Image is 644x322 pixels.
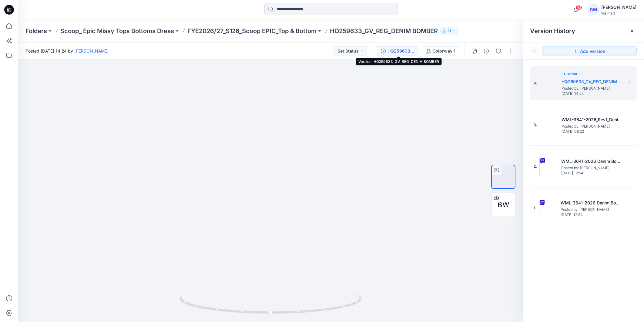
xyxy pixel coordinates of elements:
span: BW [498,199,509,210]
h5: HQ259633_GV_REG_DENIM BOMBER [562,78,622,85]
span: Current [564,72,577,76]
a: Folders [25,27,47,35]
button: Close [629,29,634,33]
span: Posted by: Gayan Mahawithanalage [562,85,622,91]
span: 2. [534,164,537,169]
span: [DATE] 12:54 [561,171,622,175]
div: [PERSON_NAME] [601,4,636,11]
div: HQ259633_GV_REG_DENIM BOMBER [387,48,415,54]
button: Details [481,46,491,56]
button: HQ259633_GV_REG_DENIM BOMBER [377,46,419,56]
img: WML-3641-2026_Rev1_Denim Bomber_ Full Colorway [540,116,540,134]
div: Colorway 1 [432,48,455,54]
span: Posted by: Gayan Mahawithanalage [561,207,621,213]
button: Show Hidden Versions [530,46,540,56]
span: Version History [530,27,575,35]
p: 11 [448,28,451,34]
button: 11 [440,27,458,35]
h5: WML-3641-2026_Rev1_Denim Bomber_ Full Colorway [562,116,622,123]
img: WML-3641-2026 Denim Bomber_Soft Silver [539,199,539,217]
span: [DATE] 14:24 [562,91,622,96]
span: [DATE] 08:22 [562,129,622,134]
div: GM [588,4,599,15]
p: HQ259633_GV_REG_DENIM BOMBER [330,27,438,35]
span: Posted [DATE] 14:24 by [25,48,109,54]
span: [DATE] 12:54 [561,213,621,217]
span: 4. [534,80,537,86]
h5: WML-3641-2026 Denim Bomber_Full Colorway [561,158,622,165]
span: Posted by: Gayan Mahawithanalage [561,165,622,171]
span: Posted by: Gayan Mahawithanalage [562,123,622,129]
a: FYE2026/27_S126_Scoop EPIC_Top & Bottom [187,27,317,35]
span: 42 [575,5,582,10]
a: Scoop_ Epic Missy Tops Bottoms Dress [60,27,174,35]
span: 3. [534,122,537,128]
button: Colorway 1 [422,46,459,56]
div: Walmart [601,11,636,15]
span: 1. [534,205,536,211]
img: HQ259633_GV_REG_DENIM BOMBER [540,74,540,92]
h5: WML-3641-2026 Denim Bomber_Soft Silver [561,199,621,207]
img: WML-3641-2026 Denim Bomber_Full Colorway [539,157,540,176]
a: [PERSON_NAME] [74,48,109,53]
button: Add version [542,46,637,56]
